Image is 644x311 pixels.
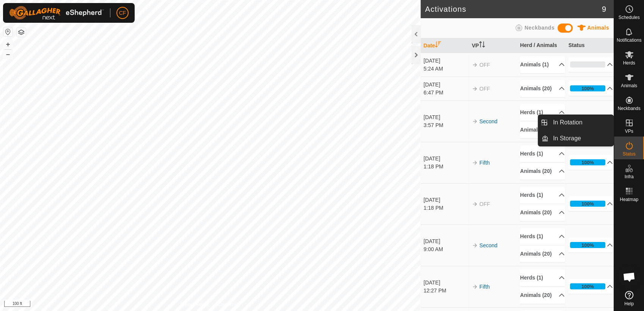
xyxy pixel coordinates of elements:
a: Privacy Policy [180,301,209,308]
p-accordion-header: 100% [569,279,613,294]
img: arrow [472,160,478,166]
th: Status [565,38,614,53]
img: arrow [472,118,478,124]
div: [DATE] [424,155,468,163]
a: Second [479,242,497,248]
button: Map Layers [17,28,26,37]
span: 9 [602,3,606,15]
span: Status [622,152,635,156]
p-accordion-header: 0% [569,57,613,72]
p-accordion-header: 100% [569,237,613,253]
button: + [3,40,13,49]
p-accordion-header: Animals (1) [520,56,565,73]
p-accordion-header: Herds (1) [520,187,565,204]
a: Fifth [479,284,490,290]
th: Date [421,38,469,53]
a: Second [479,118,497,124]
li: In Storage [538,131,613,146]
div: 100% [570,283,606,289]
img: arrow [472,201,478,207]
span: Schedules [618,15,639,20]
span: OFF [479,62,490,68]
span: OFF [479,201,490,207]
span: Animals [621,83,637,88]
div: [DATE] [424,81,468,89]
img: arrow [472,62,478,68]
a: Help [614,288,644,309]
div: [DATE] [424,57,468,65]
div: 9:00 AM [424,245,468,253]
div: 100% [581,242,594,249]
div: 3:57 PM [424,121,468,129]
p-accordion-header: Animals (20) [520,204,565,221]
span: In Storage [553,134,581,143]
img: arrow [472,86,478,92]
th: VP [469,38,517,53]
div: 0% [570,61,606,68]
div: 5:24 AM [424,65,468,73]
div: [DATE] [424,113,468,121]
div: Open chat [618,265,641,288]
div: 100% [570,242,606,248]
div: 100% [570,159,606,165]
div: 100% [581,283,594,290]
p-accordion-header: Herds (1) [520,104,565,121]
div: 1:18 PM [424,204,468,212]
div: 100% [581,159,594,166]
span: In Rotation [553,118,582,127]
li: In Rotation [538,115,613,130]
p-accordion-header: 100% [569,81,613,96]
img: arrow [472,284,478,290]
div: 100% [581,200,594,207]
p-accordion-header: Herds (1) [520,145,565,162]
a: Contact Us [218,301,240,308]
div: 100% [570,201,606,207]
span: Herds [623,61,635,65]
a: In Storage [548,131,613,146]
p-sorticon: Activate to sort [435,42,441,49]
div: 1:18 PM [424,163,468,171]
span: OFF [479,86,490,92]
div: [DATE] [424,279,468,287]
div: [DATE] [424,237,468,245]
span: Help [624,302,634,306]
div: [DATE] [424,196,468,204]
button: Reset Map [3,27,13,36]
p-sorticon: Activate to sort [479,42,485,49]
div: 100% [581,85,594,92]
p-accordion-header: 100% [569,155,613,170]
th: Herd / Animals [517,38,565,53]
img: Gallagher Logo [9,6,104,20]
p-accordion-header: Herds (1) [520,228,565,245]
p-accordion-header: 100% [569,196,613,211]
p-accordion-header: Animals (20) [520,80,565,97]
a: In Rotation [548,115,613,130]
span: Neckbands [525,25,554,31]
p-accordion-header: Animals (20) [520,245,565,262]
div: 12:27 PM [424,287,468,295]
span: CF [119,9,126,17]
p-accordion-header: Herds (1) [520,269,565,286]
h2: Activations [425,5,602,14]
div: 6:47 PM [424,89,468,97]
p-accordion-header: Animals (20) [520,287,565,304]
button: – [3,50,13,59]
span: Infra [624,174,633,179]
p-accordion-header: Animals (20) [520,121,565,138]
span: Neckbands [617,106,640,111]
p-accordion-header: 100% [569,113,613,129]
div: 100% [570,85,606,91]
a: Fifth [479,160,490,166]
span: Heatmap [620,197,638,202]
img: arrow [472,242,478,248]
span: VPs [625,129,633,134]
span: Animals [587,25,609,31]
p-accordion-header: Animals (20) [520,163,565,180]
span: Notifications [617,38,641,42]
